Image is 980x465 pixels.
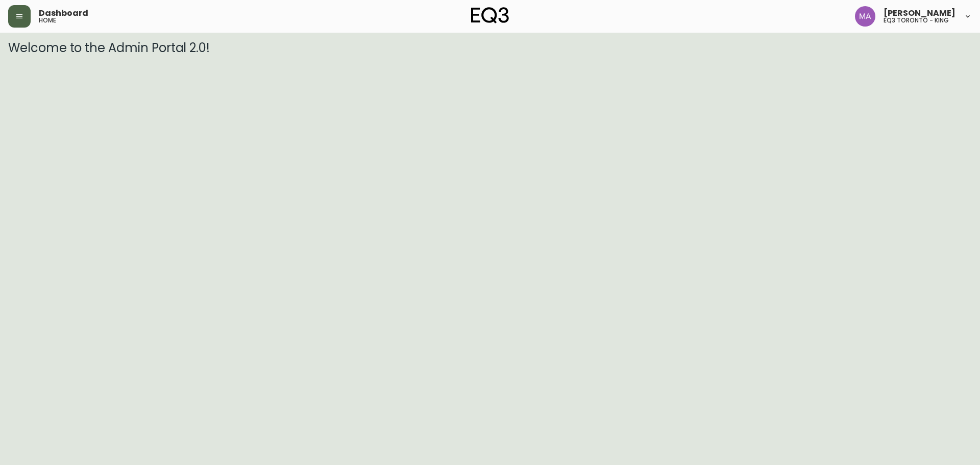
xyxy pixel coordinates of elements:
img: 4f0989f25cbf85e7eb2537583095d61e [855,6,875,27]
h5: home [39,17,56,23]
span: [PERSON_NAME] [884,9,955,17]
img: logo [471,7,509,23]
h3: Welcome to the Admin Portal 2.0! [8,41,972,55]
span: Dashboard [39,9,88,17]
h5: eq3 toronto - king [884,17,949,23]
